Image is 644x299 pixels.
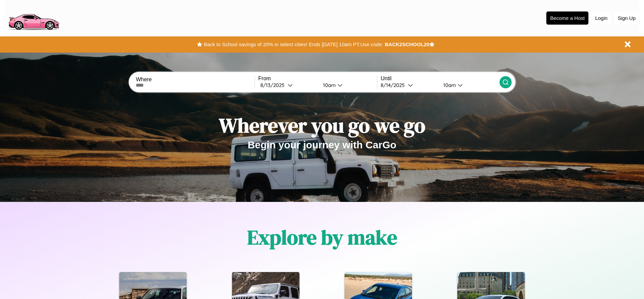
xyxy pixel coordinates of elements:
b: BACK2SCHOOL20 [385,41,429,47]
div: 8 / 14 / 2025 [381,82,408,88]
label: From [258,76,377,82]
button: Back to School savings of 20% in select cities! Ends [DATE] 10am PT.Use code: [202,40,385,49]
img: logo [5,3,62,32]
button: Login [592,12,611,24]
label: Until [381,76,499,82]
label: Where [136,77,254,83]
div: 10am [440,82,458,88]
button: 10am [438,82,499,89]
h1: Explore by make [247,223,397,251]
button: Sign Up [614,12,639,24]
div: 10am [320,82,337,88]
button: Become a Host [546,11,588,25]
button: 10am [318,82,377,89]
button: 8/13/2025 [258,82,318,89]
div: 8 / 13 / 2025 [260,82,288,88]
